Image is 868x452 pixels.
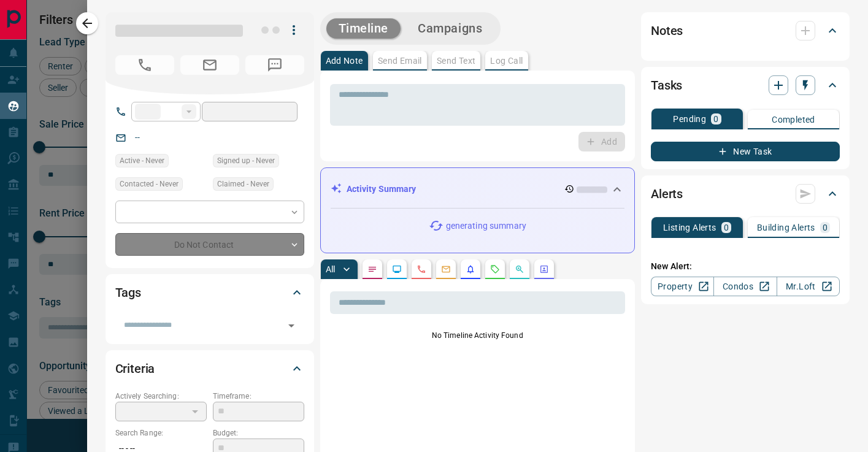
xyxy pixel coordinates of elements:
h2: Alerts [651,184,683,204]
svg: Opportunities [515,264,524,274]
div: Notes [651,16,840,45]
p: 0 [823,223,828,232]
p: Completed [772,115,815,124]
div: Activity Summary [331,178,625,201]
button: New Task [651,142,840,161]
span: No Number [245,55,304,75]
h2: Tasks [651,75,682,95]
svg: Notes [367,264,377,274]
p: 0 [713,115,718,123]
a: Property [651,277,714,296]
div: Tags [115,278,304,307]
svg: Requests [490,264,500,274]
p: Budget: [213,427,304,439]
span: No Email [180,55,239,75]
p: All [326,265,336,274]
p: Add Note [326,56,363,65]
svg: Emails [441,264,451,274]
p: Timeframe: [213,391,304,402]
p: Listing Alerts [663,223,716,232]
button: Timeline [326,18,401,39]
span: Contacted - Never [120,178,179,190]
svg: Calls [417,264,426,274]
p: No Timeline Activity Found [330,330,626,341]
p: Activity Summary [347,183,417,196]
a: -- [135,132,140,142]
button: Open [283,317,300,334]
span: Signed up - Never [217,155,275,167]
h2: Criteria [115,359,155,378]
a: Mr.Loft [777,277,840,296]
p: New Alert: [651,260,840,273]
span: No Number [115,55,174,75]
h2: Tags [115,283,141,302]
p: generating summary [446,220,526,232]
p: 0 [724,223,729,232]
svg: Listing Alerts [466,264,475,274]
svg: Lead Browsing Activity [392,264,402,274]
div: Do Not Contact [115,233,304,256]
p: Actively Searching: [115,391,207,402]
p: Building Alerts [757,223,815,232]
p: Search Range: [115,427,207,439]
span: Claimed - Never [217,178,269,190]
h2: Notes [651,21,683,40]
svg: Agent Actions [539,264,549,274]
p: Pending [673,115,706,123]
div: Tasks [651,71,840,100]
a: Condos [713,277,777,296]
span: Active - Never [120,155,164,167]
div: Alerts [651,179,840,209]
div: Criteria [115,354,304,383]
button: Campaigns [405,18,494,39]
